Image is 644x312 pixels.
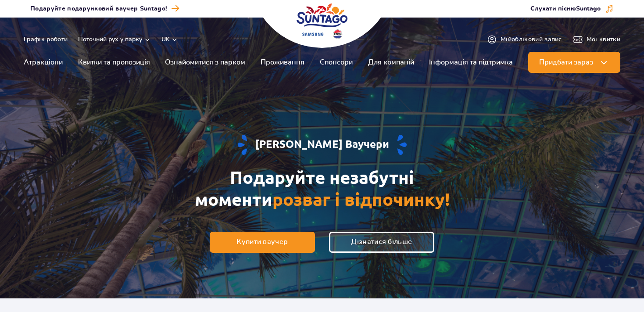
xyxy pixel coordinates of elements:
a: Купити ваучер [210,232,315,253]
span: Придбати зараз [539,58,593,66]
span: Купити ваучер [236,238,288,246]
span: Дізнатися більше [351,238,412,246]
span: Подаруйте подарунковий ваучер Suntago! [30,4,167,13]
a: Проживання [261,52,304,73]
button: Придбати зараз [528,52,620,73]
a: Інформація та підтримка [429,52,513,73]
a: Спонсори [320,52,353,73]
span: розваг і відпочинку! [272,190,450,209]
a: Квитки та пропозиція [78,52,150,73]
span: Suntago [576,6,601,12]
a: Графік роботи [24,35,68,44]
button: Поточний рух у парку [78,36,151,43]
h2: Подаруйте незабутні моменти [168,167,476,211]
a: Ознайомитися з парком [165,52,245,73]
a: Мої квитки [572,34,620,45]
a: Дізнатися більше [329,232,434,253]
a: Подаруйте подарунковий ваучер Suntago! [30,3,179,14]
button: Слухати піснюSuntago [530,4,614,13]
span: Мої квитки [587,35,620,44]
a: Атракціони [24,52,63,73]
h1: [PERSON_NAME] Ваучери [40,134,604,156]
span: Мій обліковий запис [501,35,562,44]
button: uk [161,35,178,44]
span: Слухати пісню [530,4,601,13]
a: Для компаній [368,52,414,73]
a: Мійобліковий запис [487,34,562,45]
